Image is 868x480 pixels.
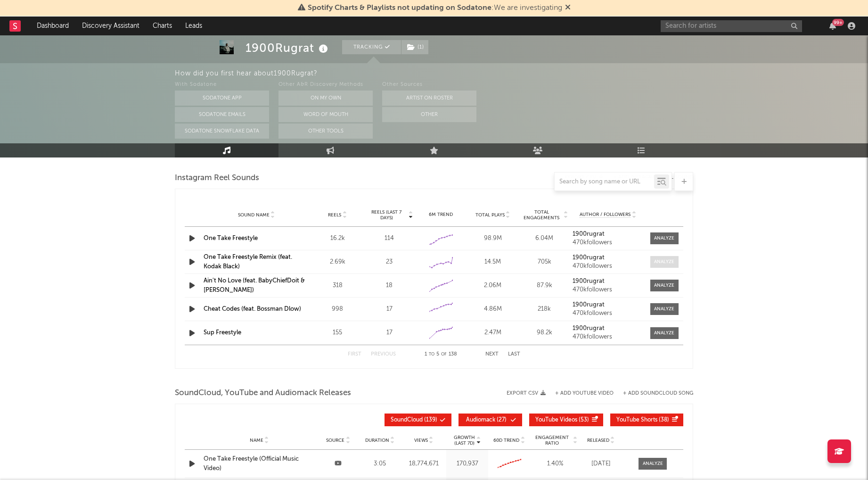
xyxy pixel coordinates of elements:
div: 470k followers [573,334,643,340]
a: Ain't No Love (feat. BabyChiefDoit & [PERSON_NAME]) [204,278,305,293]
a: Charts [146,17,179,35]
div: + Add YouTube Video [546,391,614,396]
div: 155 [314,328,361,338]
button: Next [485,352,499,357]
div: 6M Trend [418,211,465,218]
span: ( 38 ) [616,417,669,423]
a: 1900rugrat [573,255,643,261]
div: 6.04M [521,234,568,243]
div: 23 [366,257,413,267]
span: YouTube Videos [535,417,577,423]
div: 998 [314,305,361,314]
a: Sup Freestyle [204,330,241,336]
span: Audiomack [466,417,495,423]
a: One Take Freestyle (Official Music Video) [204,455,315,473]
span: Sound Name [238,212,270,218]
strong: 1900rugrat [573,231,605,237]
span: Total Plays [475,212,505,218]
button: (1) [401,40,428,54]
span: ( 27 ) [465,417,508,423]
span: ( 139 ) [391,417,437,423]
div: 99 + [832,19,844,26]
div: 218k [521,305,568,314]
div: 470k followers [573,263,643,270]
button: Last [508,352,520,357]
div: 114 [366,234,413,243]
div: 14.5M [469,257,516,267]
a: 1900rugrat [573,278,643,285]
a: Leads [179,17,209,35]
div: Other Sources [382,79,476,91]
span: Spotify Charts & Playlists not updating on Sodatone [308,4,491,12]
div: 2.47M [469,328,516,338]
button: Audiomack(27) [459,414,522,426]
button: Previous [371,352,396,357]
a: 1900rugrat [573,325,643,332]
div: 470k followers [573,310,643,317]
div: With Sodatone [175,79,269,91]
div: 2.06M [469,281,516,290]
button: Artist on Roster [382,91,476,106]
div: 4.86M [469,305,516,314]
span: SoundCloud, YouTube and Audiomack Releases [175,388,351,399]
span: to [429,352,434,356]
button: Sodatone Emails [175,107,269,122]
div: 87.9k [521,281,568,290]
div: 16.2k [314,234,361,243]
a: One Take Freestyle [204,235,258,241]
span: SoundCloud [391,417,423,423]
a: Cheat Codes (feat. Bossman Dlow) [204,306,301,312]
button: + Add YouTube Video [555,391,614,396]
button: First [348,352,361,357]
strong: 1900rugrat [573,325,605,331]
input: Search by song name or URL [555,178,654,186]
div: 2.69k [314,257,361,267]
span: Name [250,438,263,443]
strong: 1900rugrat [573,255,605,261]
div: 170,937 [449,459,486,469]
div: 470k followers [573,287,643,293]
button: Other Tools [278,124,373,139]
span: Duration [365,438,389,443]
a: One Take Freestyle Remix (feat. Kodak Black) [204,254,292,270]
div: How did you first hear about 1900Rugrat ? [175,68,868,79]
button: Sodatone App [175,91,269,106]
strong: 1900rugrat [573,302,605,308]
div: 17 [366,328,413,338]
p: Growth [454,435,475,440]
div: 705k [521,257,568,267]
div: 1.40 % [532,459,577,469]
button: YouTube Shorts(38) [610,414,683,426]
span: Dismiss [565,4,571,12]
p: (Last 7d) [454,440,475,446]
div: 318 [314,281,361,290]
div: 470k followers [573,240,643,246]
span: ( 53 ) [535,417,589,423]
span: Author / Followers [580,212,631,218]
div: 18 [366,281,413,290]
button: SoundCloud(139) [385,414,451,426]
span: YouTube Shorts [616,417,657,423]
button: Tracking [342,40,401,54]
span: Views [414,438,428,443]
div: 98.2k [521,328,568,338]
div: 1900Rugrat [246,40,330,56]
button: Sodatone Snowflake Data [175,124,269,139]
a: 1900rugrat [573,231,643,238]
span: ( 1 ) [401,40,429,54]
button: Other [382,107,476,122]
div: 18,774,671 [403,459,444,469]
div: 17 [366,305,413,314]
button: Word Of Mouth [278,107,373,122]
span: : We are investigating [308,4,562,12]
a: Dashboard [30,17,75,35]
span: Reels [328,212,341,218]
button: 99+ [829,22,836,30]
button: Export CSV [507,390,546,396]
button: YouTube Videos(53) [529,414,603,426]
div: [DATE] [582,459,620,469]
span: Reels (last 7 days) [366,209,407,221]
a: Discovery Assistant [75,17,146,35]
button: + Add SoundCloud Song [623,391,693,396]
